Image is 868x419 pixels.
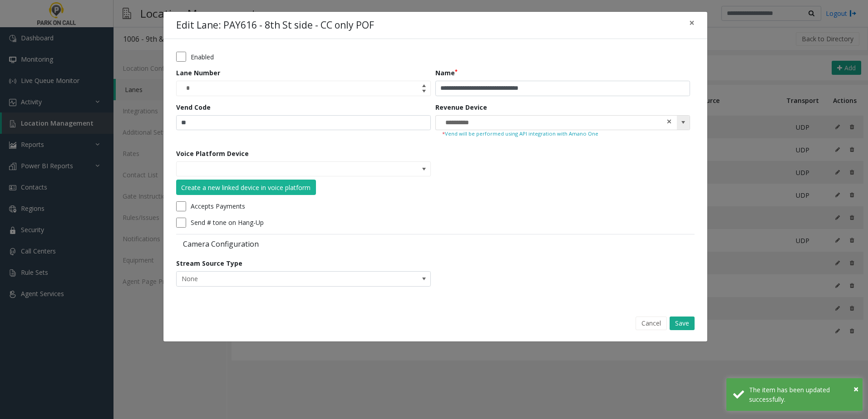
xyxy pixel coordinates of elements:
div: Create a new linked device in voice platform [181,183,311,192]
button: Create a new linked device in voice platform [176,180,316,195]
button: Close [683,12,701,34]
span: Increase value [418,81,430,88]
label: Camera Configuration [176,239,433,249]
label: Voice Platform Device [176,149,249,158]
label: Revenue Device [435,102,487,112]
label: Name [435,68,458,78]
button: Save [670,317,695,330]
h4: Edit Lane: PAY616 - 8th St side - CC only POF [176,18,374,33]
span: clear [666,117,672,126]
button: Cancel [636,317,667,330]
label: Send # tone on Hang-Up [191,218,264,227]
span: Decrease value [418,88,430,96]
span: × [853,383,858,395]
small: Vend will be performed using API integration with Amano One [442,130,683,138]
button: Close [853,382,858,396]
label: Stream Source Type [176,258,242,268]
label: Lane Number [176,68,220,78]
span: × [689,16,695,29]
label: Accepts Payments [191,201,245,211]
label: Vend Code [176,102,211,112]
div: The item has been updated successfully. [749,385,856,404]
label: Enabled [191,52,214,62]
span: None [177,272,380,286]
